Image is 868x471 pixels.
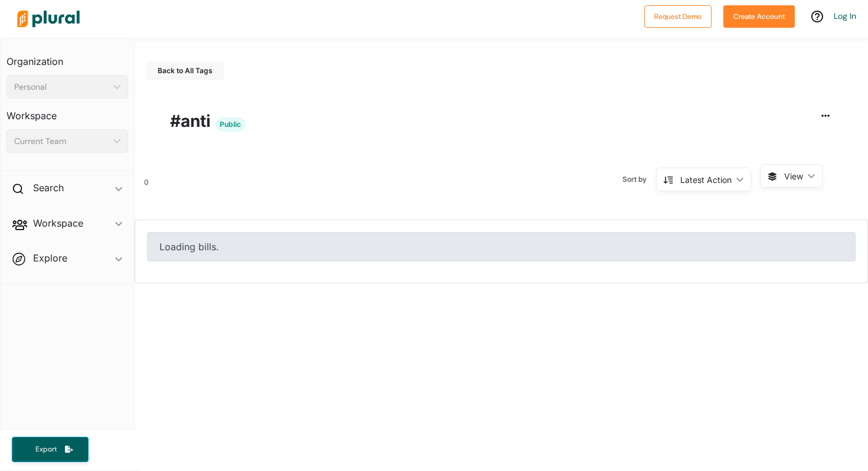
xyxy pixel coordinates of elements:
[680,174,732,186] div: Latest Action
[784,170,803,182] span: View
[33,181,64,194] h2: Search
[6,99,128,125] h3: Workspace
[12,437,89,462] button: Export
[14,81,109,93] div: Personal
[158,66,213,75] span: Back to All Tags
[27,444,65,454] span: Export
[146,61,224,80] button: Back to All Tags
[170,109,833,133] h1: #anti
[644,9,712,22] a: Request Demo
[147,232,856,261] div: Loading bills.
[216,117,245,132] span: Public
[834,11,856,21] a: Log In
[6,44,128,70] h3: Organization
[622,174,656,185] span: Sort by
[723,5,795,28] button: Create Account
[14,135,109,148] div: Current Team
[135,164,149,195] div: 0
[723,9,795,22] a: Create Account
[644,5,712,28] button: Request Demo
